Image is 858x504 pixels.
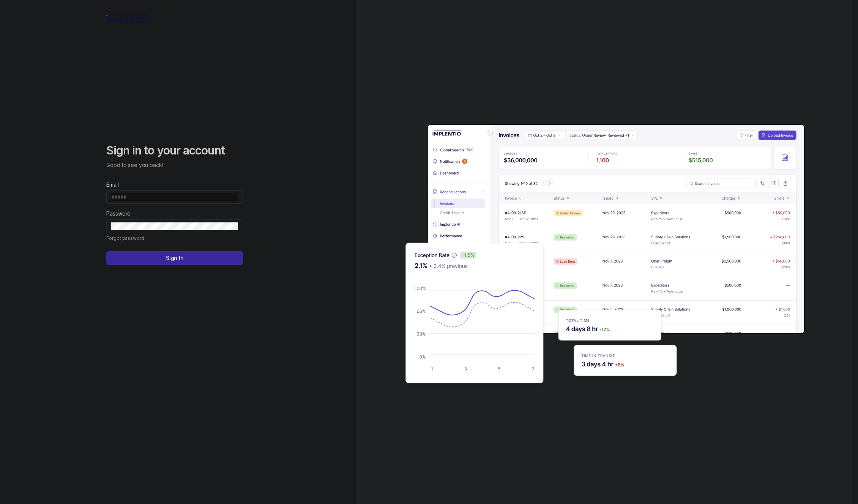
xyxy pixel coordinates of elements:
label: Email [106,181,118,189]
p: Good to see you back! [106,161,243,169]
p: Sign In [166,254,184,262]
img: logo [106,15,148,23]
button: Sign In [106,251,243,265]
a: Link Forgot password [106,235,144,242]
label: Password [106,210,131,217]
h2: Sign in to your account [106,143,243,158]
p: Forgot password [106,235,144,242]
img: signin-background.svg [379,100,808,404]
